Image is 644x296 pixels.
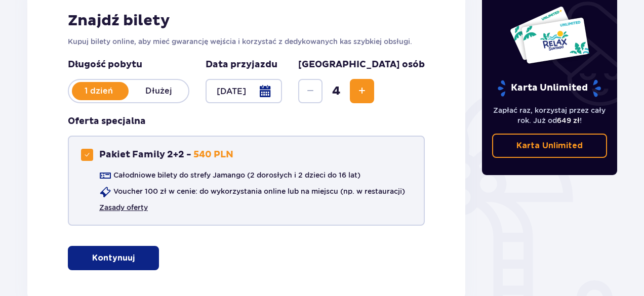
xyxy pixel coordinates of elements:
p: Karta Unlimited [497,79,602,97]
p: Długość pobytu [68,59,189,71]
p: 1 dzień [69,86,129,97]
a: Karta Unlimited [492,134,608,158]
p: Dłużej [129,86,188,97]
p: Voucher 100 zł w cenie: do wykorzystania online lub na miejscu (np. w restauracji) [113,186,405,196]
button: Kontynuuj [68,246,159,270]
span: 4 [325,83,348,99]
span: 649 zł [557,116,580,124]
p: Całodniowe bilety do strefy Jamango (2 dorosłych i 2 dzieci do 16 lat) [113,170,360,180]
a: Zasady oferty [99,202,148,213]
img: Dwie karty całoroczne do Suntago z napisem 'UNLIMITED RELAX', na białym tle z tropikalnymi liśćmi... [509,6,590,64]
p: Pakiet Family 2+2 - [99,149,191,161]
button: Zmniejsz [298,79,323,103]
button: Zwiększ [350,79,374,103]
h3: Oferta specjalna [68,115,146,128]
p: Kupuj bilety online, aby mieć gwarancję wejścia i korzystać z dedykowanych kas szybkiej obsługi. [68,36,425,47]
h2: Znajdź bilety [68,11,425,30]
p: Data przyjazdu [206,59,277,71]
p: Kontynuuj [92,252,135,264]
p: [GEOGRAPHIC_DATA] osób [298,59,425,71]
p: 540 PLN [193,149,233,161]
p: Zapłać raz, korzystaj przez cały rok. Już od ! [492,105,608,125]
p: Karta Unlimited [516,140,583,151]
